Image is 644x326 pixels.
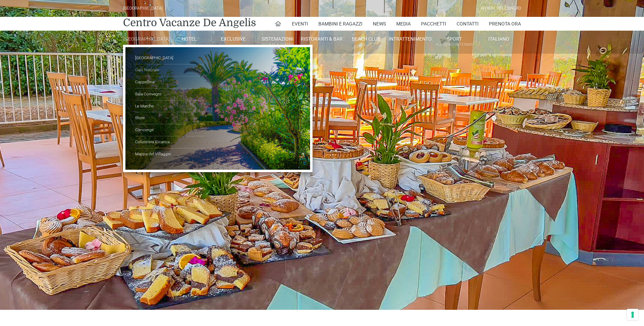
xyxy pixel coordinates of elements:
[212,36,256,42] a: Exclusive
[135,52,204,64] a: [GEOGRAPHIC_DATA]
[481,5,521,12] div: Riviera Del Conero
[477,36,521,42] a: Italiano
[396,17,411,31] a: Media
[292,17,308,31] a: Eventi
[135,124,204,136] a: Concierge
[135,112,204,124] a: Store
[432,36,477,49] a: SportAll Season Tennis
[135,88,204,101] a: Sala Convegni
[167,36,211,42] a: Hotel
[135,76,204,88] a: Cappellina
[488,36,509,42] span: Italiano
[300,36,344,42] a: Ristoranti & Bar
[388,36,432,42] a: Intrattenimento
[432,41,476,48] small: All Season Tennis
[256,41,299,48] small: Rooms & Suites
[457,17,479,31] a: Contatti
[135,101,204,113] a: Le Marche
[421,17,446,31] a: Pacchetti
[344,36,388,42] a: Beach Club
[123,16,256,30] a: Centro Vacanze De Angelis
[135,148,204,160] a: Mappa del Villaggio
[135,136,204,148] a: Colonnina Ricarica
[123,5,163,12] div: [GEOGRAPHIC_DATA]
[373,17,386,31] a: News
[256,36,300,49] a: SistemazioniRooms & Suites
[318,17,362,31] a: Bambini e Ragazzi
[123,36,167,42] a: [GEOGRAPHIC_DATA]
[627,309,638,320] button: Le tue preferenze relative al consenso per le tecnologie di tracciamento
[489,17,521,31] a: Prenota Ora
[135,64,204,76] a: Oasi Naturale
[123,54,521,114] h1: Mezza Pensione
